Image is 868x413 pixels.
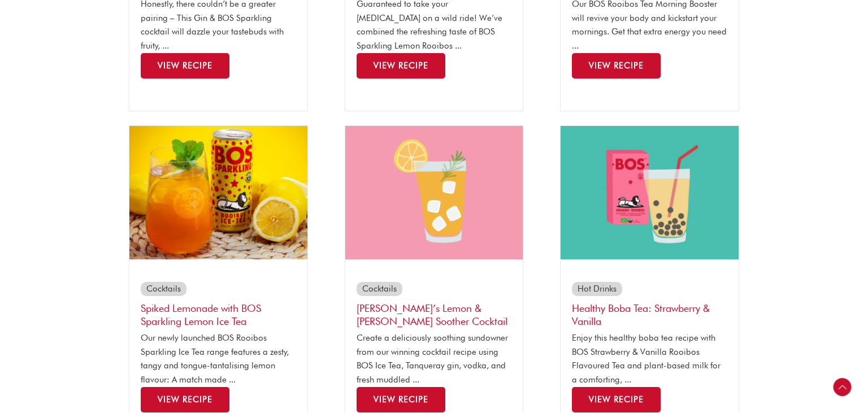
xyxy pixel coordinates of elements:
[572,53,661,79] a: Read more about BOS Morning Booster
[357,302,507,327] a: [PERSON_NAME]’s Lemon & [PERSON_NAME] Soother Cocktail
[374,60,428,71] span: View Recipe
[589,394,644,405] span: View Recipe
[357,331,512,387] p: Create a deliciously soothing sundowner from our winning cocktail recipe using BOS Ice Tea, Tanqu...
[572,387,661,412] a: Read more about Healthy Boba Tea: Strawberry & Vanilla
[129,126,307,259] img: BOS Sparkling Lemon Ice Tea
[141,53,229,79] a: Read more about Bombo Bombo
[345,126,523,259] img: BOS Ice Tea Cocktail Recipe: Vuyo's Lemon & Rosemary Soother
[572,302,710,327] a: Healthy Boba Tea: Strawberry & Vanilla
[357,53,445,79] a: Read more about Long Island BOS Ice Tea
[146,284,181,294] a: Cocktails
[561,126,739,259] img: A fresh and delicious spin on the classic Mojito. Easy to make and even more refreshing to drink.
[589,60,644,71] span: View Recipe
[374,394,428,405] span: View Recipe
[141,302,261,327] a: Spiked Lemonade with BOS Sparkling Lemon Ice Tea
[578,284,617,294] a: Hot Drinks
[357,387,445,412] a: Read more about Vuyo’s Lemon & Rosemary Soother Cocktail
[158,394,212,405] span: View Recipe
[158,60,212,71] span: View Recipe
[572,331,727,387] p: Enjoy this healthy boba tea recipe with BOS Strawberry & Vanilla Rooibos Flavoured Tea and plant-...
[141,387,229,412] a: Read more about Spiked Lemonade with BOS Sparkling Lemon Ice Tea
[141,331,296,387] p: Our newly launched BOS Rooibos Sparkling Ice Tea range features a zesty, tangy and tongue-tantali...
[362,284,397,294] a: Cocktails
